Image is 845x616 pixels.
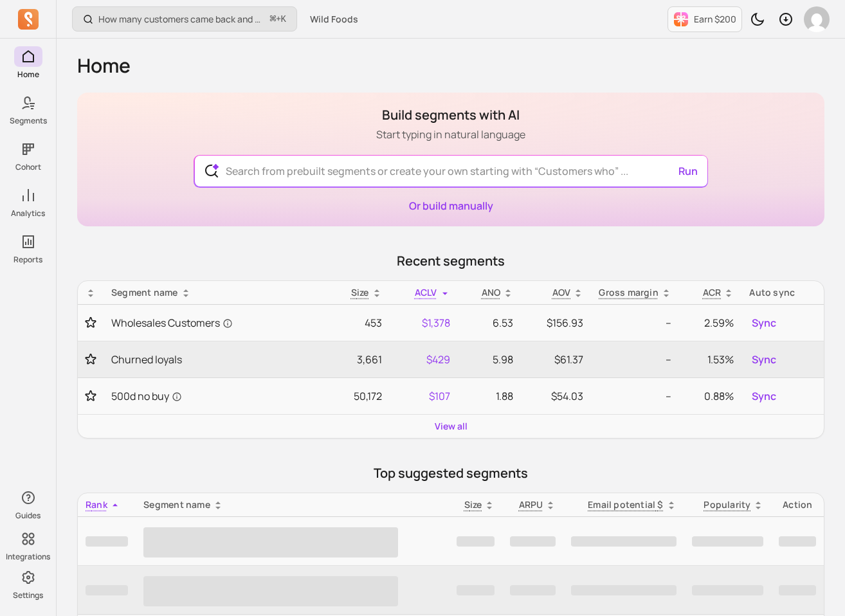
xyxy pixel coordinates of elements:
kbd: K [281,14,286,24]
span: ‌ [779,536,816,547]
span: Wholesales Customers [111,315,233,331]
span: ‌ [143,576,398,606]
span: Sync [752,352,776,367]
p: Reports [14,255,42,265]
div: Auto sync [749,286,816,299]
a: Wholesales Customers [111,315,320,331]
span: ‌ [692,585,764,595]
p: Recent segments [77,252,824,270]
span: ACLV [415,286,437,298]
span: ‌ [692,536,764,547]
button: How many customers came back and made another purchase?⌘+K [72,6,297,32]
span: ‌ [86,585,128,595]
p: $156.93 [529,315,583,331]
p: ACR [703,286,722,299]
button: Toggle dark mode [745,6,770,32]
p: Segments [10,116,47,126]
h1: Home [77,54,824,77]
p: Popularity [704,498,750,511]
p: 1.88 [466,388,514,404]
p: AOV [552,286,571,299]
button: Toggle favorite [86,316,96,329]
p: $54.03 [529,388,583,404]
button: Earn $200 [668,6,742,32]
span: Churned loyals [111,352,182,367]
p: 453 [335,315,382,331]
span: Size [464,498,482,511]
span: ANO [482,286,501,298]
input: Search from prebuilt segments or create your own starting with “Customers who” ... [215,156,687,186]
span: 500d no buy [111,388,182,404]
p: Gross margin [599,286,659,299]
p: Home [17,69,39,80]
button: Toggle favorite [86,390,96,403]
span: + [270,12,286,26]
p: 5.98 [466,352,514,367]
span: Wild Foods [310,13,358,26]
span: Size [351,286,369,298]
p: -- [599,388,671,404]
p: Top suggested segments [77,464,824,482]
p: 1.53% [687,352,734,367]
button: Sync [749,386,779,406]
span: ‌ [510,585,556,595]
p: 3,661 [335,352,382,367]
div: Action [779,498,816,511]
button: Run [673,158,703,184]
span: ‌ [571,536,676,547]
div: Segment name [111,286,320,299]
p: Start typing in natural language [376,127,525,142]
p: Earn $200 [694,13,736,26]
span: ‌ [457,536,495,547]
p: Cohort [15,162,41,172]
kbd: ⌘ [269,12,277,28]
span: ‌ [86,536,128,547]
a: 500d no buy [111,388,320,404]
p: 6.53 [466,315,514,331]
p: 0.88% [687,388,734,404]
span: Sync [752,388,776,404]
p: $61.37 [529,352,583,367]
p: $429 [397,352,450,367]
span: ‌ [571,585,676,595]
p: ARPU [519,498,543,511]
span: Sync [752,315,776,331]
span: ‌ [779,585,816,595]
button: Sync [749,349,779,370]
p: 50,172 [335,388,382,404]
button: Sync [749,313,779,333]
span: Rank [86,498,107,511]
button: Guides [14,485,42,523]
p: Settings [13,590,43,601]
p: How many customers came back and made another purchase? [98,13,265,26]
p: 2.59% [687,315,734,331]
a: Or build manually [409,199,493,213]
button: Toggle favorite [86,353,96,366]
button: Wild Foods [302,8,366,31]
span: ‌ [457,585,495,595]
h1: Build segments with AI [376,106,525,124]
p: $107 [397,388,450,404]
p: -- [599,352,671,367]
div: Segment name [143,498,441,511]
p: $1,378 [397,315,450,331]
p: Guides [15,511,41,521]
img: avatar [804,6,830,32]
p: Email potential $ [588,498,664,511]
p: -- [599,315,671,331]
span: ‌ [143,527,398,557]
a: View all [435,420,468,433]
a: Churned loyals [111,352,320,367]
p: Analytics [11,208,45,219]
span: ‌ [510,536,556,547]
p: Integrations [6,552,50,562]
